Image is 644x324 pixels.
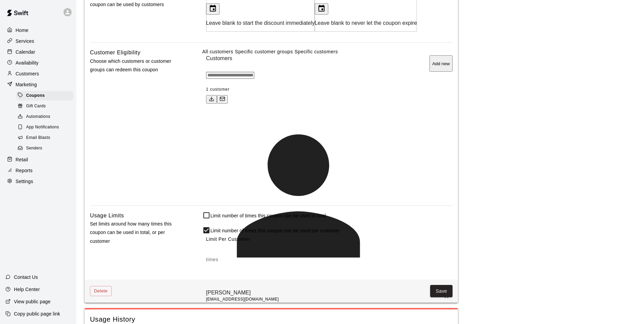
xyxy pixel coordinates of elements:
span: Usage History [90,315,453,324]
div: Email Blasts [16,133,74,143]
span: Gift Cards [26,103,46,110]
p: Customers [16,70,39,77]
span: All customers [202,48,233,55]
p: Set limits around how many times this coupon can be used in total, or per customer [90,220,184,246]
div: Coupons [16,91,74,101]
a: Retail [5,155,71,165]
h6: Limit number of times this coupon can be used per customer [210,227,340,235]
a: Availability [5,58,71,68]
label: Limit Per Customer [206,236,250,242]
a: Services [5,36,71,46]
h6: Usage Limits [90,211,124,220]
p: Reports [16,167,33,174]
button: Add new [429,55,453,72]
a: Automations [16,112,76,122]
p: Leave blank to start the discount immediately [206,20,315,26]
div: Senders [16,144,74,153]
span: 1 customer [206,87,229,92]
a: Home [5,25,71,35]
button: Choose date [315,3,328,15]
p: View public page [14,298,51,305]
span: Specific customer groups [235,48,293,55]
p: Copy public page link [14,310,60,317]
p: Retail [16,156,28,163]
p: Availability [16,59,39,66]
span: Senders [26,145,42,152]
span: Email Blasts [26,134,50,141]
span: Coupons [26,92,45,99]
span: Automations [26,113,50,120]
div: Automations [16,112,74,122]
p: Marketing [16,81,37,88]
p: Settings [16,178,33,185]
p: Help Center [14,286,40,293]
h6: Limit number of times this coupon can be used in total [210,212,326,220]
div: Kyle Skinner [206,104,453,290]
p: times [206,256,453,263]
a: Gift Cards [16,101,76,111]
span: [EMAIL_ADDRESS][DOMAIN_NAME] [206,297,279,302]
a: Customers [5,69,71,79]
p: Home [16,27,29,34]
a: Reports [5,165,71,176]
p: Contact Us [14,274,38,281]
span: Customers [206,55,232,72]
span: App Notifications [26,124,59,131]
button: Delete [90,286,112,296]
a: Marketing [5,79,71,90]
a: Calendar [5,47,71,57]
button: Save [430,285,453,298]
a: App Notifications [16,122,76,133]
a: Coupons [16,90,76,101]
p: Leave blank to never let the coupon expire [315,20,417,26]
div: App Notifications [16,123,74,132]
div: Start typing to search customers... [206,72,254,79]
a: Settings [5,176,71,186]
p: Add new [432,61,450,66]
button: Download list [206,95,217,104]
div: Gift Cards [16,102,74,111]
button: Choose date, selected date is Sep 13, 2025 [206,3,220,15]
p: Calendar [16,49,35,55]
a: Senders [16,143,76,154]
button: Email participants [217,95,228,104]
p: Choose which customers or customer groups can redeem this coupon [90,57,184,74]
h6: Customer Eligibility [90,48,141,57]
span: Specific customers [295,48,338,55]
p: Services [16,38,34,44]
a: Email Blasts [16,133,76,143]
